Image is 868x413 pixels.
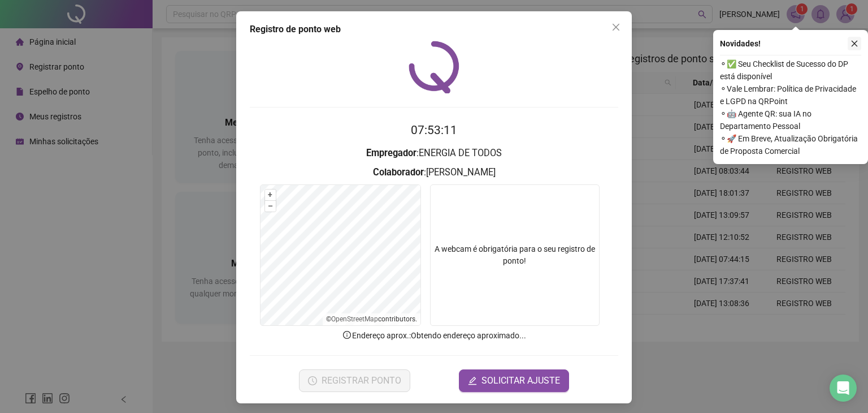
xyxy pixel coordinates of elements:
img: QRPoint [409,41,459,93]
button: editSOLICITAR AJUSTE [459,369,569,392]
span: Novidades ! [720,37,761,50]
span: close [611,23,620,32]
time: 07:53:11 [411,123,457,137]
h3: : [PERSON_NAME] [250,165,618,180]
span: ⚬ Vale Lembrar: Política de Privacidade e LGPD na QRPoint [720,83,861,107]
strong: Colaborador [373,167,424,178]
button: + [265,190,276,200]
span: ⚬ ✅ Seu Checklist de Sucesso do DP está disponível [720,58,861,83]
span: ⚬ 🤖 Agente QR: sua IA no Departamento Pessoal [720,107,861,132]
button: – [265,201,276,212]
div: Open Intercom Messenger [830,375,857,402]
span: SOLICITAR AJUSTE [481,374,560,388]
span: close [850,40,858,48]
div: A webcam é obrigatória para o seu registro de ponto! [430,184,600,326]
a: OpenStreetMap [331,315,378,323]
span: info-circle [342,330,352,340]
div: Registro de ponto web [250,23,618,36]
li: © contributors. [326,315,417,323]
span: edit [468,376,477,385]
span: ⚬ 🚀 Em Breve, Atualização Obrigatória de Proposta Comercial [720,132,861,157]
button: REGISTRAR PONTO [299,369,410,392]
h3: : ENERGIA DE TODOS [250,146,618,161]
p: Endereço aprox. : Obtendo endereço aproximado... [250,329,618,342]
button: Close [607,18,625,36]
strong: Empregador [366,148,416,158]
